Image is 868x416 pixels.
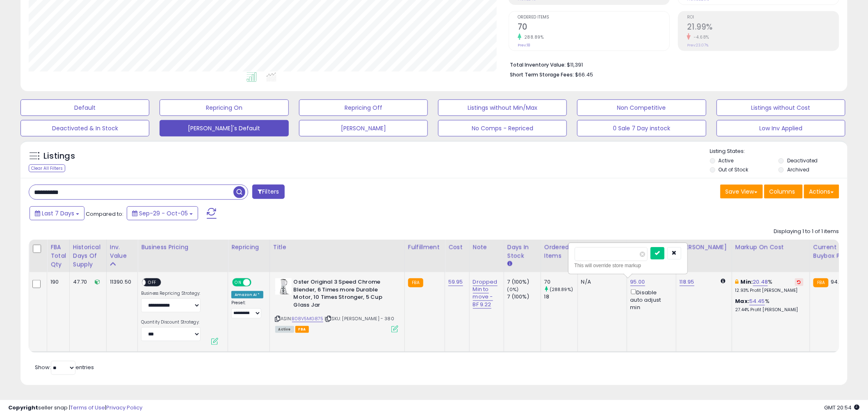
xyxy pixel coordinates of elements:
[521,34,544,40] small: 288.89%
[825,404,860,411] span: 2025-10-13 20:54 GMT
[35,363,94,371] span: Show: entries
[29,164,65,172] div: Clear All Filters
[275,326,294,333] span: All listings currently available for purchase on Amazon
[710,148,847,155] p: Listing States:
[736,288,804,294] p: 12.93% Profit [PERSON_NAME]
[736,298,804,313] div: %
[8,404,142,412] div: seller snap | |
[770,187,795,196] span: Columns
[630,288,670,311] div: Disable auto adjust min
[518,43,530,48] small: Prev: 18
[720,185,763,199] button: Save View
[736,297,750,305] b: Max:
[507,286,519,293] small: (0%)
[575,261,681,270] div: This will override store markup
[160,99,288,116] button: Repricing On
[299,120,428,136] button: [PERSON_NAME]
[233,279,243,286] span: ON
[507,243,537,260] div: Days In Stock
[139,209,188,217] span: Sep-29 - Oct-05
[736,307,804,313] p: 27.44% Profit [PERSON_NAME]
[732,240,810,272] th: The percentage added to the cost of goods (COGS) that forms the calculator for Min & Max prices.
[110,243,134,260] div: Inv. value
[680,278,694,286] a: 118.95
[544,293,578,300] div: 18
[804,185,839,199] button: Actions
[577,99,706,116] button: Non Competitive
[473,243,500,252] div: Note
[70,404,105,411] a: Terms of Use
[630,278,645,286] a: 95.00
[687,43,708,48] small: Prev: 23.07%
[507,293,541,300] div: 7 (100%)
[42,209,74,217] span: Last 7 Days
[753,278,768,286] a: 20.48
[473,278,498,309] a: Dropped Min to move - BF 9.22
[510,59,833,69] li: $11,391
[231,300,263,319] div: Preset:
[544,278,578,286] div: 70
[550,286,573,293] small: (288.89%)
[813,278,829,287] small: FBA
[719,166,749,173] label: Out of Stock
[110,278,131,286] div: 11390.50
[813,243,856,260] div: Current Buybox Price
[831,278,846,286] span: 94.98
[507,278,541,286] div: 7 (100%)
[30,206,85,220] button: Last 7 Days
[50,243,66,269] div: FBA Total Qty
[299,99,428,116] button: Repricing Off
[510,71,574,78] b: Short Term Storage Fees:
[146,279,159,286] span: OFF
[581,278,621,286] div: N/A
[719,157,734,164] label: Active
[448,278,463,286] a: 59.95
[510,61,566,68] b: Total Inventory Value:
[544,243,574,260] div: Ordered Items
[438,99,567,116] button: Listings without Min/Max
[106,404,142,411] a: Privacy Policy
[518,22,669,33] h2: 70
[21,99,149,116] button: Default
[8,404,38,411] strong: Copyright
[295,326,309,333] span: FBA
[764,185,803,199] button: Columns
[275,278,292,295] img: 41Am12POKOL._SL40_.jpg
[325,315,394,322] span: | SKU: [PERSON_NAME] - 380
[774,228,839,236] div: Displaying 1 to 1 of 1 items
[273,243,401,252] div: Title
[294,278,393,311] b: Oster Original 3 Speed Chrome Blender, 6 Times more Durable Motor, 10 Times Stronger, 5 Cup Glass...
[741,278,753,286] b: Min:
[73,243,103,269] div: Historical Days Of Supply
[408,278,423,287] small: FBA
[749,297,765,305] a: 54.45
[687,15,839,20] span: ROI
[717,99,845,116] button: Listings without Cost
[43,150,75,162] h5: Listings
[691,34,709,40] small: -4.68%
[86,210,123,218] span: Compared to:
[141,291,201,296] label: Business Repricing Strategy:
[518,15,669,20] span: Ordered Items
[21,120,149,136] button: Deactivated & In Stock
[448,243,466,252] div: Cost
[717,120,845,136] button: Low Inv Applied
[250,279,263,286] span: OFF
[160,120,288,136] button: [PERSON_NAME]'s Default
[141,243,224,252] div: Business Pricing
[292,315,324,322] a: B08V5MG875
[73,278,100,286] div: 47.70
[231,291,263,298] div: Amazon AI *
[736,278,804,294] div: %
[408,243,441,252] div: Fulfillment
[50,278,63,286] div: 190
[252,185,284,199] button: Filters
[507,260,512,268] small: Days In Stock.
[680,243,729,252] div: [PERSON_NAME]
[127,206,198,220] button: Sep-29 - Oct-05
[787,157,818,164] label: Deactivated
[687,22,839,33] h2: 21.99%
[575,71,593,79] span: $66.45
[736,243,806,252] div: Markup on Cost
[577,120,706,136] button: 0 Sale 7 Day instock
